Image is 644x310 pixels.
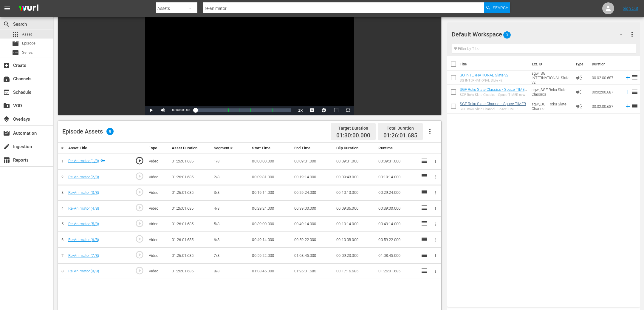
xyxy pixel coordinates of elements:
[589,99,622,113] td: 00:02:00.687
[528,56,572,73] th: Ext. ID
[135,188,144,197] span: play_circle_outline
[376,201,418,217] td: 00:39:00.000
[12,49,19,56] span: Series
[376,154,418,169] td: 00:09:31.000
[334,216,376,232] td: 00:10:14.000
[330,106,342,115] button: Picture-in-Picture
[452,26,628,43] div: Default Workspace
[460,79,508,82] div: SG INTERNATIONAL Slate v2
[575,88,583,96] span: Ad
[589,70,622,85] td: 00:02:00.687
[68,190,99,195] a: Re-Animator (3/8)
[334,263,376,279] td: 00:17:16.685
[3,130,10,137] span: Automation
[460,73,508,77] a: SG INTERNATIONAL Slate v2
[493,2,509,13] span: Search
[135,156,144,165] span: play_circle_outline
[376,263,418,279] td: 01:26:01.685
[169,248,211,264] td: 01:26:01.685
[460,107,526,111] div: SGF Roku Slate Channel - Space TIMER
[3,143,10,150] span: Ingestion
[342,106,354,115] button: Fullscreen
[292,143,334,154] th: End Time
[292,232,334,248] td: 00:59:22.000
[3,116,10,123] span: Overlays
[196,108,292,112] div: Progress Bar
[292,201,334,217] td: 00:39:00.000
[169,185,211,201] td: 01:26:01.685
[62,128,114,135] div: Episode Assets
[529,70,573,85] td: sgw_SG INTERNATIONAL Slate v2
[460,87,527,96] a: SGF Roku Slate Classics - Space TIMER new
[135,172,144,181] span: play_circle_outline
[211,185,250,201] td: 3/8
[628,27,636,42] button: more_vert
[623,6,638,11] a: Sign Out
[211,154,250,169] td: 1/8
[135,234,144,243] span: play_circle_outline
[334,154,376,169] td: 00:09:31.000
[22,50,33,56] span: Series
[292,216,334,232] td: 00:49:14.000
[3,62,10,69] span: Create
[250,201,292,217] td: 00:29:24.000
[3,102,10,109] span: VOD
[68,206,99,211] a: Re-Animator (4/8)
[135,266,144,275] span: play_circle_outline
[529,99,573,113] td: sgw_SGF Roku Slate Channel
[503,29,511,41] span: 3
[68,175,99,179] a: Re-Animator (2/8)
[376,216,418,232] td: 00:49:14.000
[146,154,169,169] td: Video
[172,108,189,112] span: 00:00:00.000
[22,31,32,37] span: Asset
[292,169,334,185] td: 00:19:14.000
[211,143,250,154] th: Segment #
[146,263,169,279] td: Video
[58,263,66,279] td: 8
[135,203,144,212] span: play_circle_outline
[3,21,10,28] span: Search
[306,106,318,115] button: Captions
[3,89,10,96] span: Schedule
[146,201,169,217] td: Video
[3,156,10,164] span: Reports
[250,143,292,154] th: Start Time
[336,124,370,132] div: Target Duration
[58,232,66,248] td: 6
[250,185,292,201] td: 00:19:14.000
[625,103,631,110] svg: Add to Episode
[12,31,19,38] span: Asset
[294,106,306,115] button: Playback Rate
[292,154,334,169] td: 00:09:31.000
[572,56,588,73] th: Type
[68,253,99,258] a: Re-Animator (7/8)
[334,185,376,201] td: 00:10:10.000
[58,169,66,185] td: 2
[169,154,211,169] td: 01:26:01.685
[146,169,169,185] td: Video
[376,169,418,185] td: 00:19:14.000
[334,232,376,248] td: 00:10:08.000
[250,154,292,169] td: 00:00:00.000
[376,143,418,154] th: Runtime
[383,132,417,139] span: 01:26:01.685
[68,159,99,163] a: Re-Animator (1/8)
[106,128,114,135] span: 8
[631,74,638,81] span: reorder
[250,169,292,185] td: 00:09:31.000
[334,248,376,264] td: 00:09:23.000
[631,102,638,110] span: reorder
[318,106,330,115] button: Jump To Time
[211,216,250,232] td: 5/8
[529,85,573,99] td: sgw_SGF Roku Slate Classics
[146,185,169,201] td: Video
[4,5,11,12] span: menu
[292,185,334,201] td: 00:29:24.000
[376,185,418,201] td: 00:29:24.000
[22,40,35,46] span: Episode
[58,248,66,264] td: 7
[575,74,583,81] span: Ad
[3,75,10,82] span: Channels
[135,219,144,228] span: play_circle_outline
